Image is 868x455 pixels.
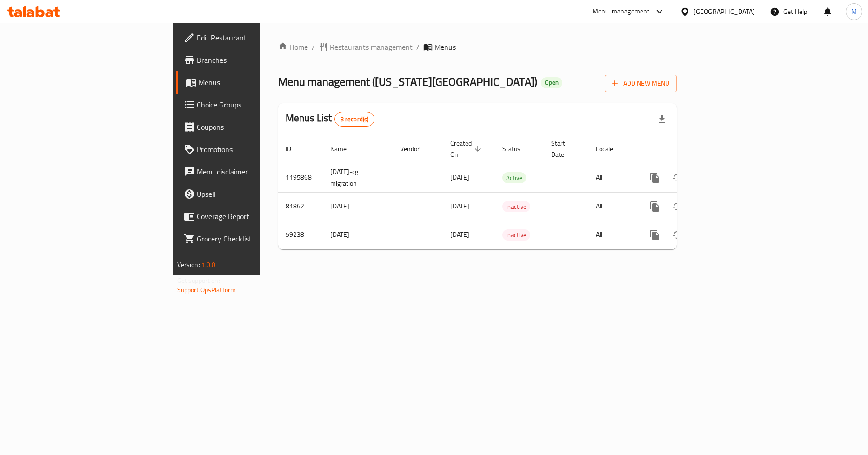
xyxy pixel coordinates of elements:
span: Status [502,143,533,154]
button: Add New Menu [605,75,677,92]
span: [DATE] [450,200,469,212]
table: enhanced table [278,135,741,249]
div: Open [541,77,562,88]
a: Promotions [176,138,318,161]
a: Menu disclaimer [176,161,318,183]
span: Open [541,79,562,87]
span: 3 record(s) [335,115,374,124]
td: [DATE] [323,192,393,221]
td: - [544,221,588,249]
span: Menu disclaimer [197,166,310,177]
span: Inactive [502,230,530,241]
span: Add New Menu [612,78,669,89]
span: Menus [199,77,310,88]
span: Edit Restaurant [197,32,310,43]
span: Restaurants management [330,41,413,53]
span: 1.0.0 [201,259,216,271]
div: [GEOGRAPHIC_DATA] [694,7,755,17]
div: Export file [651,108,673,130]
span: Version: [177,259,200,271]
span: Name [330,143,359,154]
a: Coverage Report [176,205,318,227]
span: M [851,7,857,17]
th: Actions [636,135,741,163]
nav: breadcrumb [278,41,677,53]
div: Inactive [502,201,530,212]
a: Menus [176,71,318,94]
span: Choice Groups [197,99,310,110]
div: Total records count [334,112,375,127]
span: [DATE] [450,171,469,183]
td: All [588,163,636,192]
a: Grocery Checklist [176,227,318,250]
button: Change Status [666,195,688,218]
td: [DATE]-cg migration [323,163,393,192]
button: Change Status [666,224,688,246]
td: - [544,163,588,192]
td: All [588,192,636,221]
span: Branches [197,54,310,66]
td: All [588,221,636,249]
button: more [644,224,666,246]
a: Coupons [176,116,318,138]
span: Coupons [197,121,310,133]
span: Coverage Report [197,211,310,222]
span: ID [286,143,303,154]
span: Active [502,173,526,183]
a: Upsell [176,183,318,205]
span: Menu management ( [US_STATE][GEOGRAPHIC_DATA] ) [278,71,537,92]
a: Support.OpsPlatform [177,284,236,296]
a: Choice Groups [176,94,318,116]
span: [DATE] [450,228,469,241]
li: / [416,41,420,53]
span: Menus [434,41,456,53]
td: [DATE] [323,221,393,249]
span: Grocery Checklist [197,233,310,244]
span: Promotions [197,144,310,155]
td: - [544,192,588,221]
a: Edit Restaurant [176,27,318,49]
span: Inactive [502,201,530,212]
button: Change Status [666,167,688,189]
a: Branches [176,49,318,71]
span: Created On [450,138,484,160]
span: Start Date [551,138,577,160]
span: Locale [596,143,625,154]
a: Restaurants management [319,41,413,53]
button: more [644,167,666,189]
span: Get support on: [177,274,220,287]
button: more [644,195,666,218]
div: Inactive [502,229,530,241]
span: Vendor [400,143,432,154]
h2: Menus List [286,111,374,127]
div: Menu-management [593,6,650,17]
span: Upsell [197,188,310,200]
